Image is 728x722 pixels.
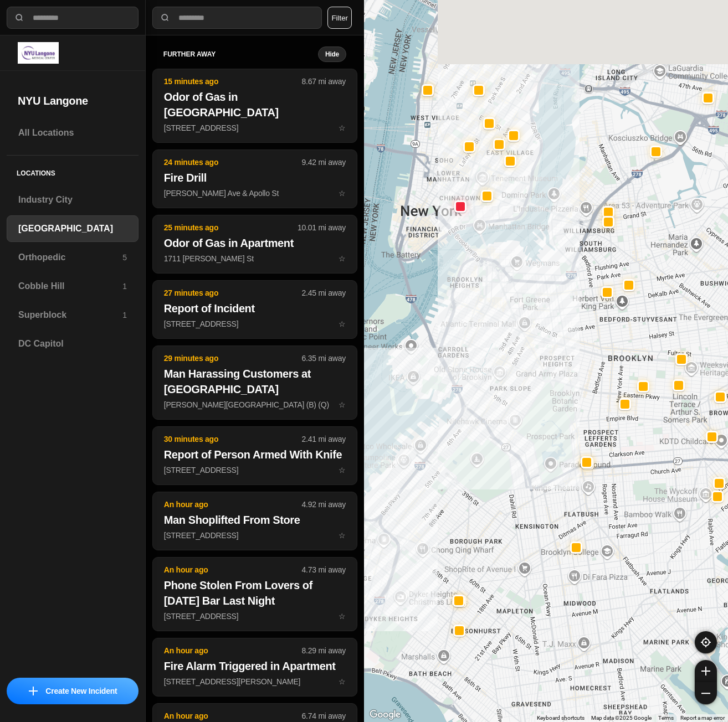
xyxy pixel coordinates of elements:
h5: further away [163,50,318,59]
h3: All Locations [18,126,127,140]
img: icon [29,687,38,695]
h5: Locations [7,156,139,187]
h2: Report of Person Armed With Knife [164,447,346,462]
p: [STREET_ADDRESS] [164,122,346,133]
button: zoom-in [695,660,717,682]
h2: NYU Langone [18,93,127,109]
span: star [339,189,346,198]
button: 30 minutes ago2.41 mi awayReport of Person Armed With Knife[STREET_ADDRESS]star [152,426,357,485]
a: Industry City [7,187,139,213]
p: 1 [122,310,127,321]
button: 25 minutes ago10.01 mi awayOdor of Gas in Apartment1711 [PERSON_NAME] Ststar [152,215,357,274]
a: An hour ago4.73 mi awayPhone Stolen From Lovers of [DATE] Bar Last Night[STREET_ADDRESS]star [152,611,357,621]
a: 27 minutes ago2.45 mi awayReport of Incident[STREET_ADDRESS]star [152,319,357,328]
p: 25 minutes ago [164,222,298,233]
p: 4.73 mi away [302,564,346,575]
span: Map data ©2025 Google [591,715,652,721]
span: star [339,123,346,132]
h3: Cobble Hill [18,280,122,293]
a: Terms (opens in new tab) [658,715,674,721]
img: search [14,12,25,23]
p: 8.67 mi away [302,76,346,87]
h2: Fire Drill [164,170,346,185]
h3: [GEOGRAPHIC_DATA] [18,222,127,235]
a: [GEOGRAPHIC_DATA] [7,215,139,242]
button: 15 minutes ago8.67 mi awayOdor of Gas in [GEOGRAPHIC_DATA][STREET_ADDRESS]star [152,69,357,143]
span: star [339,254,346,263]
button: 27 minutes ago2.45 mi awayReport of Incident[STREET_ADDRESS]star [152,280,357,339]
span: star [339,466,346,475]
button: 29 minutes ago6.35 mi awayMan Harassing Customers at [GEOGRAPHIC_DATA][PERSON_NAME][GEOGRAPHIC_DA... [152,345,357,420]
button: Keyboard shortcuts [537,714,585,722]
p: [STREET_ADDRESS][PERSON_NAME] [164,676,346,687]
p: 27 minutes ago [164,287,302,298]
a: Report a map error [680,715,725,721]
img: zoom-out [701,689,710,698]
button: Filter [327,7,352,29]
span: star [339,531,346,540]
img: recenter [701,637,711,647]
a: An hour ago8.29 mi awayFire Alarm Triggered in Apartment[STREET_ADDRESS][PERSON_NAME]star [152,677,357,686]
h2: Man Shoplifted From Store [164,512,346,528]
p: 8.29 mi away [302,645,346,656]
span: star [339,612,346,621]
button: An hour ago8.29 mi awayFire Alarm Triggered in Apartment[STREET_ADDRESS][PERSON_NAME]star [152,638,357,697]
p: [STREET_ADDRESS] [164,611,346,622]
h2: Man Harassing Customers at [GEOGRAPHIC_DATA] [164,366,346,397]
a: Open this area in Google Maps (opens a new window) [367,708,403,722]
p: 1711 [PERSON_NAME] St [164,253,346,264]
h2: Odor of Gas in [GEOGRAPHIC_DATA] [164,89,346,120]
a: All Locations [7,120,139,146]
img: zoom-in [701,667,710,675]
p: [PERSON_NAME][GEOGRAPHIC_DATA] (B) (Q) [164,399,346,410]
a: DC Capitol [7,331,139,357]
a: 24 minutes ago9.42 mi awayFire Drill[PERSON_NAME] Ave & Apollo Ststar [152,188,357,198]
span: star [339,319,346,328]
p: 1 [122,281,127,292]
button: An hour ago4.92 mi awayMan Shoplifted From Store[STREET_ADDRESS]star [152,492,357,550]
p: 10.01 mi away [298,222,346,233]
p: 2.41 mi away [302,434,346,445]
p: [STREET_ADDRESS] [164,530,346,541]
img: logo [18,42,59,64]
p: 24 minutes ago [164,157,302,168]
button: Hide [318,47,346,62]
p: 2.45 mi away [302,287,346,298]
h2: Fire Alarm Triggered in Apartment [164,658,346,674]
h2: Phone Stolen From Lovers of [DATE] Bar Last Night [164,577,346,608]
p: 4.92 mi away [302,499,346,510]
h2: Report of Incident [164,301,346,316]
small: Hide [325,50,339,59]
p: 9.42 mi away [302,157,346,168]
p: An hour ago [164,645,302,656]
img: Google [367,708,403,722]
p: An hour ago [164,499,302,510]
a: An hour ago4.92 mi awayMan Shoplifted From Store[STREET_ADDRESS]star [152,530,357,540]
a: Cobble Hill1 [7,273,139,300]
p: [STREET_ADDRESS] [164,318,346,329]
button: recenter [695,631,717,653]
p: 5 [122,252,127,263]
p: Create New Incident [45,685,117,697]
span: star [339,400,346,409]
p: 30 minutes ago [164,434,302,445]
p: An hour ago [164,710,302,721]
span: star [339,677,346,686]
h3: Orthopedic [18,251,122,264]
a: 29 minutes ago6.35 mi awayMan Harassing Customers at [GEOGRAPHIC_DATA][PERSON_NAME][GEOGRAPHIC_DA... [152,400,357,409]
p: [STREET_ADDRESS] [164,465,346,476]
img: search [160,12,171,23]
a: 15 minutes ago8.67 mi awayOdor of Gas in [GEOGRAPHIC_DATA][STREET_ADDRESS]star [152,123,357,132]
h2: Odor of Gas in Apartment [164,235,346,251]
p: 15 minutes ago [164,76,302,87]
p: [PERSON_NAME] Ave & Apollo St [164,188,346,199]
p: 6.35 mi away [302,353,346,364]
p: An hour ago [164,564,302,575]
h3: DC Capitol [18,337,127,350]
h3: Industry City [18,193,127,207]
a: iconCreate New Incident [7,678,139,704]
a: Orthopedic5 [7,244,139,271]
button: 24 minutes ago9.42 mi awayFire Drill[PERSON_NAME] Ave & Apollo Ststar [152,149,357,208]
a: Superblock1 [7,302,139,328]
p: 6.74 mi away [302,710,346,721]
